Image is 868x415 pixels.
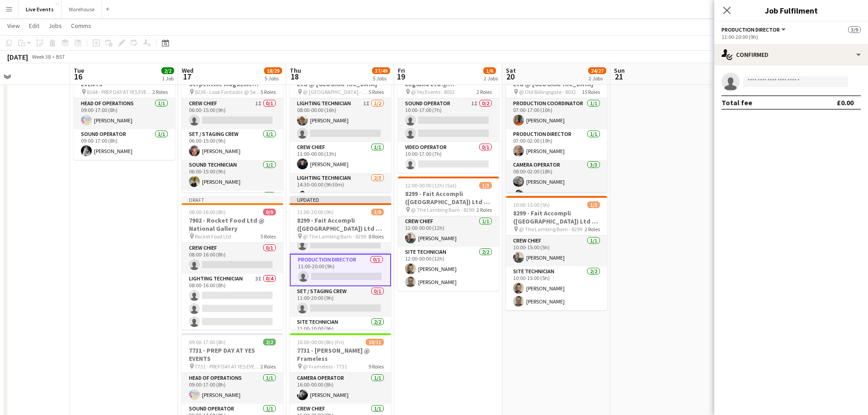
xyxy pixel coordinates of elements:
span: 16 [72,71,84,82]
span: 8236 - Look Fantastic @ Serpentine Magazine Restaurant [195,89,260,95]
span: 2 Roles [476,206,492,213]
span: 8164 - PREP DAY AT YES EVENTS [87,89,152,95]
app-card-role: Video Operator0/110:00-17:00 (7h) [398,142,499,173]
app-card-role: Head of Operations1/109:00-17:00 (8h)[PERSON_NAME] [74,98,175,129]
button: Production Director [722,26,787,33]
span: Edit [29,22,39,30]
app-job-card: 12:00-00:00 (12h) (Sat)1/38299 - Fait Accompli ([GEOGRAPHIC_DATA]) Ltd @ [GEOGRAPHIC_DATA] @ The ... [398,177,499,291]
app-card-role: Crew Chief1/111:00-00:00 (13h)[PERSON_NAME] [290,142,391,173]
span: 5 Roles [260,233,276,240]
span: 2 Roles [585,226,600,233]
div: 10:00-15:00 (5h)1/38299 - Fait Accompli ([GEOGRAPHIC_DATA]) Ltd @ [GEOGRAPHIC_DATA] @ The Lambing... [506,196,607,310]
div: Draft [182,196,283,203]
span: Wed [182,66,193,75]
div: 11:00-20:00 (9h) [722,33,861,40]
span: 2 Roles [260,363,276,370]
span: Jobs [48,22,62,30]
div: 08:00-00:00 (16h) (Fri)6/88036 - Spectra Travel England Ltd @ [GEOGRAPHIC_DATA] @ [GEOGRAPHIC_DAT... [290,59,391,192]
div: Confirmed [714,44,868,65]
span: 19 [396,71,405,82]
app-card-role: Set / Staging Crew1/106:00-15:00 (9h)[PERSON_NAME] [182,129,283,160]
h3: 8299 - Fait Accompli ([GEOGRAPHIC_DATA]) Ltd @ [GEOGRAPHIC_DATA] [398,190,499,206]
span: 3/9 [371,209,384,215]
app-card-role: Production Director0/111:00-20:00 (9h) [290,254,391,286]
span: View [7,22,20,30]
app-card-role: Head of Operations1/109:00-17:00 (8h)[PERSON_NAME] [182,373,283,404]
div: 2 Jobs [484,75,498,82]
h3: 7902 - Rocket Food Ltd @ National Gallery [182,216,283,233]
span: Tue [74,66,84,75]
span: 09:00-17:00 (8h) [189,339,226,345]
span: 5 Roles [260,89,276,95]
app-job-card: Updated11:00-20:00 (9h)3/98299 - Fait Accompli ([GEOGRAPHIC_DATA]) Ltd @ [GEOGRAPHIC_DATA] @ The ... [290,196,391,330]
span: Sun [614,66,625,75]
span: 2 Roles [152,89,168,95]
span: 11:00-20:00 (9h) [297,209,334,215]
a: Jobs [45,20,66,32]
div: 1 Job [162,75,174,82]
span: 17 [180,71,193,82]
span: Comms [71,22,91,30]
div: 06:00-15:00 (9h)3/58236 - Look Fantastic @ Serpentine Magazine Restaurant 8236 - Look Fantastic @... [182,59,283,192]
span: 2/2 [161,67,174,74]
span: Sat [506,66,516,75]
app-job-card: 07:00-02:00 (19h) (Sun)23/248032 - Spectra Travel England Ltd @ [GEOGRAPHIC_DATA] @ Old Billingsg... [506,59,607,192]
span: @ Yes Events - 8032 [411,89,455,95]
app-card-role: Crew Chief1/110:00-15:00 (5h)[PERSON_NAME] [506,236,607,266]
span: @ [GEOGRAPHIC_DATA] - 8036 [303,89,368,95]
span: @ The Lambing Barn - 8299 [411,206,474,213]
app-card-role: Production Coordinator1/107:00-17:00 (10h)[PERSON_NAME] [506,98,607,129]
app-card-role: Lighting Technician2/314:30-00:00 (9h30m)[PERSON_NAME] [290,173,391,230]
app-card-role: Set / Staging Crew0/111:00-20:00 (9h) [290,286,391,317]
span: 1/3 [587,201,600,208]
span: 5 Roles [368,89,384,95]
div: 2 Jobs [589,75,606,82]
div: 5 Jobs [264,75,282,82]
h3: 8299 - Fait Accompli ([GEOGRAPHIC_DATA]) Ltd @ [GEOGRAPHIC_DATA] [290,216,391,233]
span: @ The Lambing Barn - 8299 [303,233,366,240]
h3: 7731 - PREP DAY AT YES EVENTS [182,346,283,363]
app-card-role: Camera Operator1/116:00-00:00 (8h)[PERSON_NAME] [290,373,391,404]
button: Warehouse [61,0,102,18]
span: @ Frameless - 7731 [303,363,347,370]
app-card-role: Crew Chief1/112:00-00:00 (12h)[PERSON_NAME] [398,216,499,247]
app-card-role: Lighting Technician1I1/208:00-00:00 (16h)[PERSON_NAME] [290,98,391,142]
app-job-card: 10:00-17:00 (7h)0/3PREP - 8032 - Spectra Travel England Ltd @ [GEOGRAPHIC_DATA] @ Yes Events - 80... [398,59,499,173]
span: 1/6 [483,67,496,74]
app-card-role: Sound Technician1/106:00-15:00 (9h)[PERSON_NAME] [182,160,283,191]
app-card-role: Lighting Technician3I0/408:00-16:00 (8h) [182,274,283,344]
span: 10/11 [366,339,384,345]
div: Total fee [722,98,752,107]
h3: 8299 - Fait Accompli ([GEOGRAPHIC_DATA]) Ltd @ [GEOGRAPHIC_DATA] [506,209,607,225]
span: Rocket Food Ltd [195,233,231,240]
span: 21 [613,71,625,82]
span: 3/9 [848,26,861,33]
app-card-role: Sound Operator1I0/210:00-17:00 (7h) [398,98,499,142]
span: @ Old Billingsgate - 8032 [519,89,576,95]
app-job-card: Draft08:00-16:00 (8h)0/97902 - Rocket Food Ltd @ National Gallery Rocket Food Ltd5 RolesCrew Chie... [182,196,283,330]
app-card-role: Site Technician2/210:00-15:00 (5h)[PERSON_NAME][PERSON_NAME] [506,266,607,310]
a: View [4,20,24,32]
app-card-role: Sound Technician (Duty)1/1 [182,191,283,221]
span: Production Director [722,26,780,33]
app-card-role: Production Director1/107:00-02:00 (19h)[PERSON_NAME] [506,129,607,160]
a: Comms [67,20,95,32]
div: £0.00 [837,98,854,107]
app-card-role: Camera Operator3/308:00-02:00 (18h)[PERSON_NAME][PERSON_NAME] [506,160,607,217]
span: 37/49 [372,67,390,74]
button: Live Events [19,0,61,18]
app-job-card: 09:00-17:00 (8h)2/28164 - PREP DAY AT YES EVENTS 8164 - PREP DAY AT YES EVENTS2 RolesHead of Oper... [74,59,175,160]
span: 20 [505,71,516,82]
app-card-role: Crew Chief1I0/106:00-15:00 (9h) [182,98,283,129]
span: 2/2 [263,339,276,345]
span: 9 Roles [368,363,384,370]
span: 24/27 [588,67,606,74]
span: 1/3 [479,182,492,189]
span: Fri [398,66,405,75]
app-card-role: Crew Chief0/108:00-16:00 (8h) [182,243,283,274]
